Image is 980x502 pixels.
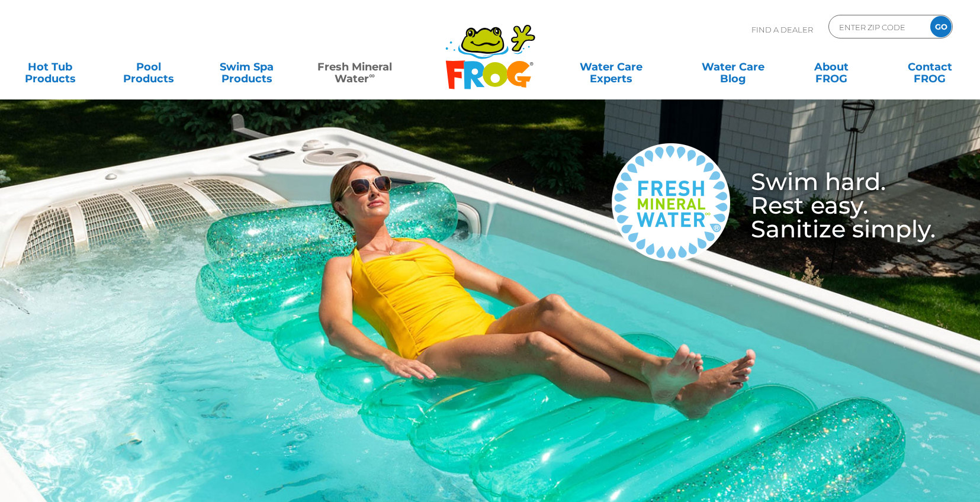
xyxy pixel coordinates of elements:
[695,55,772,79] a: Water CareBlog
[793,55,870,79] a: AboutFROG
[549,55,673,79] a: Water CareExperts
[892,55,968,79] a: ContactFROG
[730,170,936,241] h3: Swim hard. Rest easy. Sanitize simply.
[838,18,918,36] input: Zip Code Form
[369,70,375,80] sup: ∞
[12,55,88,79] a: Hot TubProducts
[930,16,952,37] input: GO
[751,15,813,44] p: Find A Dealer
[307,55,403,79] a: Fresh MineralWater∞
[208,55,285,79] a: Swim SpaProducts
[110,55,187,79] a: PoolProducts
